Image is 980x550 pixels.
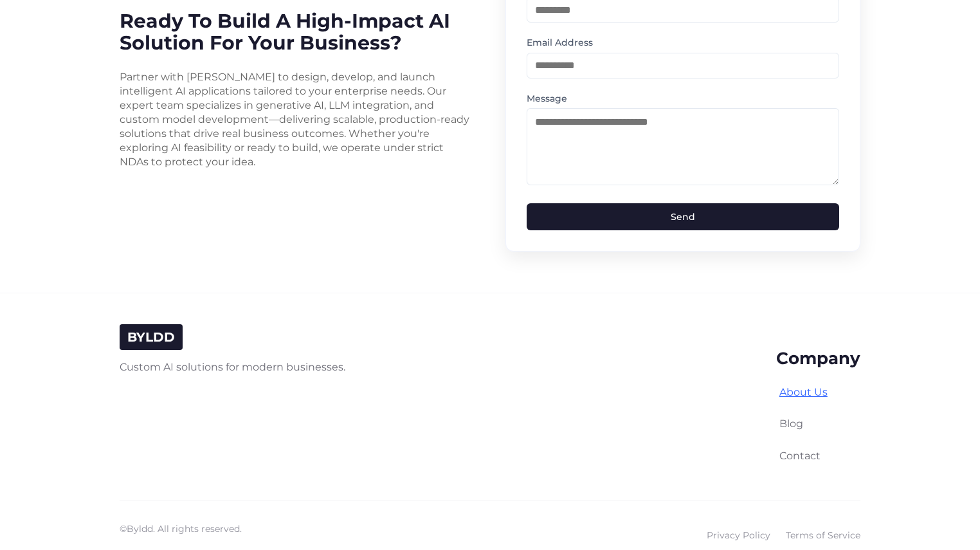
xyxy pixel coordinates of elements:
[127,332,175,344] a: BYLDD
[779,450,821,462] a: Contact
[786,528,860,542] a: Terms of Service
[527,91,839,105] label: Message
[527,203,839,230] button: Send
[127,329,175,345] span: BYLDD
[120,360,345,374] p: Custom AI solutions for modern businesses.
[779,386,828,398] a: About Us
[120,10,475,55] h2: Ready to Build a High-Impact AI Solution for Your Business?
[527,35,839,50] label: Email Address
[120,70,475,169] p: Partner with [PERSON_NAME] to design, develop, and launch intelligent AI applications tailored to...
[779,417,803,430] a: Blog
[776,349,860,369] h3: Company
[120,522,242,536] p: © Byldd. All rights reserved.
[707,528,770,542] a: Privacy Policy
